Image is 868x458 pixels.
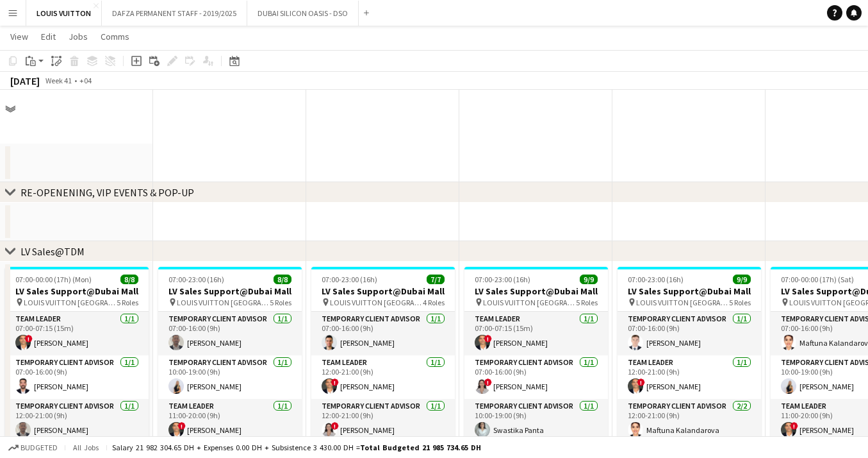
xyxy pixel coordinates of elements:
[63,28,93,45] a: Jobs
[322,275,377,284] span: 07:00-23:00 (16h)
[117,298,138,307] span: 5 Roles
[5,312,149,355] app-card-role: Team Leader1/107:00-07:15 (15m)![PERSON_NAME]
[247,1,359,26] button: DUBAI SILICON OASIS - DSO
[483,298,576,307] span: LOUIS VUITTON [GEOGRAPHIC_DATA] - [GEOGRAPHIC_DATA]
[311,267,455,457] app-job-card: 07:00-23:00 (16h)7/7LV Sales Support@Dubai Mall LOUIS VUITTON [GEOGRAPHIC_DATA] - [GEOGRAPHIC_DAT...
[484,378,492,386] span: !
[628,275,684,284] span: 07:00-23:00 (16h)
[120,275,138,284] span: 8/8
[464,285,608,297] h3: LV Sales Support@Dubai Mall
[637,378,645,386] span: !
[158,399,302,443] app-card-role: Team Leader1/111:00-20:00 (9h)![PERSON_NAME]
[464,267,608,457] app-job-card: 07:00-23:00 (16h)9/9LV Sales Support@Dubai Mall LOUIS VUITTON [GEOGRAPHIC_DATA] - [GEOGRAPHIC_DAT...
[360,443,481,452] span: Total Budgeted 21 985 734.65 DH
[618,285,761,297] h3: LV Sales Support@Dubai Mall
[311,355,455,399] app-card-role: Team Leader1/112:00-21:00 (9h)![PERSON_NAME]
[618,267,761,457] app-job-card: 07:00-23:00 (16h)9/9LV Sales Support@Dubai Mall LOUIS VUITTON [GEOGRAPHIC_DATA] - [GEOGRAPHIC_DAT...
[618,355,761,399] app-card-role: Team Leader1/112:00-21:00 (9h)![PERSON_NAME]
[5,355,149,399] app-card-role: Temporary Client Advisor1/107:00-16:00 (9h)[PERSON_NAME]
[5,399,149,443] app-card-role: Temporary Client Advisor1/112:00-21:00 (9h)[PERSON_NAME]
[311,399,455,443] app-card-role: Temporary Client Advisor1/112:00-21:00 (9h)![PERSON_NAME]
[790,422,798,430] span: !
[36,28,61,45] a: Edit
[580,275,598,284] span: 9/9
[475,275,530,284] span: 07:00-23:00 (16h)
[5,285,149,297] h3: LV Sales Support@Dubai Mall
[41,31,56,42] span: Edit
[20,443,58,452] span: Budgeted
[274,275,291,284] span: 8/8
[330,298,423,307] span: LOUIS VUITTON [GEOGRAPHIC_DATA] - [GEOGRAPHIC_DATA]
[112,443,481,452] div: Salary 21 982 304.65 DH + Expenses 0.00 DH + Subsistence 3 430.00 DH =
[20,245,85,258] div: LV Sales@TDM
[464,312,608,355] app-card-role: Team Leader1/107:00-07:15 (15m)![PERSON_NAME]
[464,399,608,443] app-card-role: Temporary Client Advisor1/110:00-19:00 (9h)Swastika Panta
[26,1,102,26] button: LOUIS VUITTON
[270,298,291,307] span: 5 Roles
[636,298,729,307] span: LOUIS VUITTON [GEOGRAPHIC_DATA] - [GEOGRAPHIC_DATA]
[781,275,854,284] span: 07:00-00:00 (17h) (Sat)
[15,275,92,284] span: 07:00-00:00 (17h) (Mon)
[618,312,761,355] app-card-role: Temporary Client Advisor1/107:00-16:00 (9h)[PERSON_NAME]
[42,76,74,85] span: Week 41
[331,378,339,386] span: !
[464,355,608,399] app-card-role: Temporary Client Advisor1/107:00-16:00 (9h)![PERSON_NAME]
[10,31,28,42] span: View
[177,298,270,307] span: LOUIS VUITTON [GEOGRAPHIC_DATA] - [GEOGRAPHIC_DATA]
[10,74,40,87] div: [DATE]
[25,335,33,343] span: !
[102,1,247,26] button: DAFZA PERMANENT STAFF - 2019/2025
[79,76,92,85] div: +04
[178,422,186,430] span: !
[331,422,339,430] span: !
[733,275,751,284] span: 9/9
[311,285,455,297] h3: LV Sales Support@Dubai Mall
[311,312,455,355] app-card-role: Temporary Client Advisor1/107:00-16:00 (9h)[PERSON_NAME]
[158,267,302,457] app-job-card: 07:00-23:00 (16h)8/8LV Sales Support@Dubai Mall LOUIS VUITTON [GEOGRAPHIC_DATA] - [GEOGRAPHIC_DAT...
[427,275,445,284] span: 7/7
[69,31,88,42] span: Jobs
[5,28,33,45] a: View
[484,335,492,343] span: !
[70,443,101,452] span: All jobs
[101,31,129,42] span: Comms
[95,28,135,45] a: Comms
[729,298,751,307] span: 5 Roles
[24,298,117,307] span: LOUIS VUITTON [GEOGRAPHIC_DATA] - [GEOGRAPHIC_DATA]
[20,186,194,199] div: RE-OPENENING, VIP EVENTS & POP-UP
[168,275,224,284] span: 07:00-23:00 (16h)
[158,312,302,355] app-card-role: Temporary Client Advisor1/107:00-16:00 (9h)[PERSON_NAME]
[5,267,149,457] app-job-card: 07:00-00:00 (17h) (Mon)8/8LV Sales Support@Dubai Mall LOUIS VUITTON [GEOGRAPHIC_DATA] - [GEOGRAPH...
[158,285,302,297] h3: LV Sales Support@Dubai Mall
[158,355,302,399] app-card-role: Temporary Client Advisor1/110:00-19:00 (9h)[PERSON_NAME]
[423,298,445,307] span: 4 Roles
[6,441,60,455] button: Budgeted
[576,298,598,307] span: 5 Roles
